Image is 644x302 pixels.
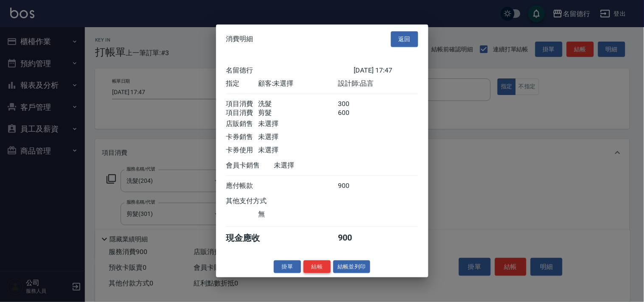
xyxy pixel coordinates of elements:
[258,119,338,128] div: 未選擇
[226,66,354,75] div: 名留德行
[338,79,418,88] div: 設計師: 品言
[226,181,258,190] div: 應付帳款
[226,132,258,141] div: 卡券銷售
[226,99,258,108] div: 項目消費
[258,210,338,218] div: 無
[226,161,274,170] div: 會員卡銷售
[391,31,418,47] button: 返回
[338,232,370,243] div: 900
[226,79,258,88] div: 指定
[338,99,370,108] div: 300
[304,260,331,273] button: 結帳
[226,35,253,43] span: 消費明細
[226,196,290,205] div: 其他支付方式
[258,79,338,88] div: 顧客: 未選擇
[338,108,370,117] div: 600
[226,119,258,128] div: 店販銷售
[333,260,370,273] button: 結帳並列印
[226,145,258,154] div: 卡券使用
[274,161,354,170] div: 未選擇
[258,108,338,117] div: 剪髮
[338,181,370,190] div: 900
[354,66,418,75] div: [DATE] 17:47
[274,260,301,273] button: 掛單
[226,108,258,117] div: 項目消費
[258,145,338,154] div: 未選擇
[258,99,338,108] div: 洗髮
[226,232,274,243] div: 現金應收
[258,132,338,141] div: 未選擇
